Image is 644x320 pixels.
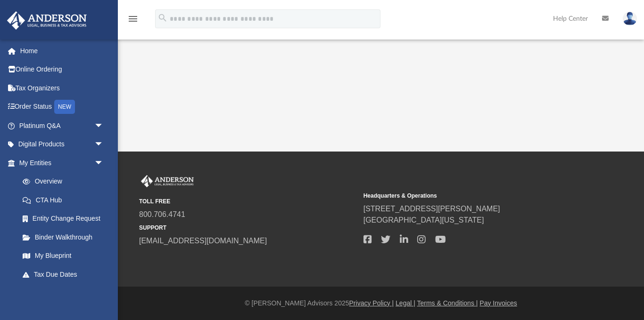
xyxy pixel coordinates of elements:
i: menu [127,13,139,24]
a: Order StatusNEW [7,97,118,117]
a: Platinum Q&Aarrow_drop_down [7,116,118,135]
span: arrow_drop_down [94,153,113,173]
a: 800.706.4741 [139,210,185,218]
a: Terms & Conditions | [417,299,478,307]
a: Online Ordering [7,60,118,79]
a: Entity Change Request [13,209,118,228]
a: My Anderson Teamarrow_drop_down [7,284,113,303]
a: CTA Hub [13,191,118,209]
a: Overview [13,172,118,191]
a: menu [127,18,139,24]
span: arrow_drop_down [94,116,113,136]
a: Legal | [396,299,415,307]
a: My Entitiesarrow_drop_down [7,153,118,172]
img: Anderson Advisors Platinum Portal [139,175,196,187]
span: arrow_drop_down [94,135,113,154]
div: © [PERSON_NAME] Advisors 2025 [118,298,644,308]
span: arrow_drop_down [94,284,113,303]
a: Pay Invoices [479,299,517,307]
img: Anderson Advisors Platinum Portal [4,11,90,30]
img: User Pic [623,12,637,25]
small: TOLL FREE [139,197,357,206]
div: NEW [54,100,75,114]
a: Digital Productsarrow_drop_down [7,135,118,154]
a: Binder Walkthrough [13,228,118,247]
a: [STREET_ADDRESS][PERSON_NAME] [363,205,500,213]
a: My Blueprint [13,247,113,265]
a: Tax Organizers [7,79,118,97]
small: Headquarters & Operations [363,192,581,200]
a: Home [7,41,118,60]
a: Tax Due Dates [13,265,118,284]
a: [GEOGRAPHIC_DATA][US_STATE] [363,216,484,224]
small: SUPPORT [139,224,357,232]
a: Privacy Policy | [349,299,394,307]
i: search [157,13,168,23]
a: [EMAIL_ADDRESS][DOMAIN_NAME] [139,237,267,245]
